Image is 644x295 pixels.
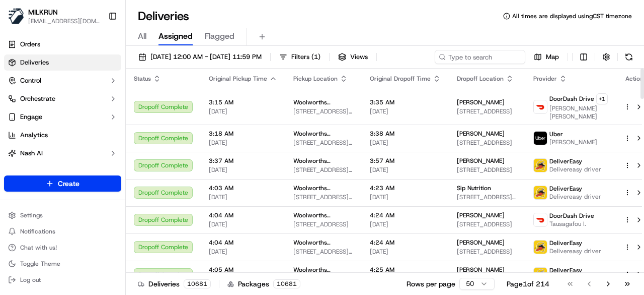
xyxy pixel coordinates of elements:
span: [DATE] [209,193,277,201]
span: Control [20,76,41,85]
span: [DATE] 12:00 AM - [DATE] 11:59 PM [150,52,262,62]
span: Sip Nutrition [457,184,491,192]
span: Views [350,52,368,62]
button: MILKRUN [28,7,58,17]
span: [PERSON_NAME] [PERSON_NAME] [549,104,608,121]
span: 4:24 AM [370,239,441,247]
span: 3:35 AM [370,98,441,106]
span: [STREET_ADDRESS] [457,166,517,174]
span: Delivereasy driver [549,193,601,201]
span: Woolworths Supermarket [GEOGRAPHIC_DATA] - [GEOGRAPHIC_DATA] [293,157,354,165]
span: Original Dropoff Time [370,75,431,83]
button: Refresh [622,50,636,64]
span: 4:25 AM [370,266,441,274]
span: [EMAIL_ADDRESS][DOMAIN_NAME] [28,17,100,25]
span: [DATE] [370,220,441,228]
img: delivereasy_logo.png [534,268,547,281]
span: Analytics [20,131,48,140]
span: [STREET_ADDRESS] [457,248,517,256]
span: Tausagafou I. [549,220,594,228]
span: 3:38 AM [370,130,441,138]
button: Chat with us! [4,241,121,255]
span: 4:05 AM [209,266,277,274]
span: All [138,30,146,42]
div: Packages [227,279,300,289]
span: [PERSON_NAME] [457,239,505,247]
span: Nash AI [20,149,43,158]
span: DeliverEasy [549,185,582,193]
span: [STREET_ADDRESS] [457,220,517,228]
button: Settings [4,208,121,222]
span: Woolworths Supermarket [GEOGRAPHIC_DATA] - [GEOGRAPHIC_DATA] [293,98,354,106]
a: Analytics [4,127,121,143]
span: Create [58,179,79,189]
button: Engage [4,109,121,125]
span: Status [134,75,151,83]
span: [PERSON_NAME] [457,130,505,138]
span: 4:03 AM [209,184,277,192]
button: Create [4,175,121,192]
h1: Deliveries [138,8,189,24]
button: Notifications [4,224,121,239]
span: ( 1 ) [311,52,320,62]
img: delivereasy_logo.png [534,159,547,172]
button: [DATE] 12:00 AM - [DATE] 11:59 PM [134,50,266,64]
input: Type to search [435,50,525,64]
span: Chat with us! [20,244,57,252]
span: [PERSON_NAME] [549,138,597,146]
span: [STREET_ADDRESS] [457,139,517,147]
span: Log out [20,276,41,284]
span: [DATE] [209,107,277,115]
span: DeliverEasy [549,157,582,165]
img: doordash_logo_v2.png [534,213,547,226]
div: 10681 [273,279,300,288]
img: delivereasy_logo.png [534,241,547,254]
span: 4:04 AM [209,211,277,219]
span: [DATE] [209,166,277,174]
span: Pickup Location [293,75,338,83]
span: [STREET_ADDRESS][PERSON_NAME] [293,166,354,174]
span: Map [546,52,559,62]
span: Orchestrate [20,94,55,103]
span: [STREET_ADDRESS][PERSON_NAME] [293,107,354,115]
span: Uber [549,130,563,138]
button: Control [4,73,121,89]
span: 3:57 AM [370,157,441,165]
span: [DATE] [370,107,441,115]
img: doordash_logo_v2.png [534,100,547,113]
span: Filters [291,52,320,62]
span: [STREET_ADDRESS][PERSON_NAME] [457,193,517,201]
div: Page 1 of 214 [507,279,549,289]
span: Toggle Theme [20,260,60,268]
span: DeliverEasy [549,239,582,247]
button: Map [529,50,563,64]
img: delivereasy_logo.png [534,186,547,199]
button: Nash AI [4,145,121,161]
span: [STREET_ADDRESS][PERSON_NAME] [293,248,354,256]
span: [PERSON_NAME] [457,266,505,274]
span: 3:15 AM [209,98,277,106]
button: Toggle Theme [4,257,121,271]
span: [PERSON_NAME] [457,157,505,165]
span: Woolworths Supermarket [GEOGRAPHIC_DATA] - [GEOGRAPHIC_DATA] [293,184,354,192]
span: [STREET_ADDRESS] [457,107,517,115]
span: Original Pickup Time [209,75,267,83]
span: [STREET_ADDRESS][PERSON_NAME] [293,193,354,201]
span: 4:24 AM [370,211,441,219]
span: [DATE] [370,193,441,201]
button: Orchestrate [4,91,121,107]
span: [DATE] [370,166,441,174]
a: Deliveries [4,54,121,71]
span: [PERSON_NAME] [457,211,505,219]
span: Woolworths Supermarket NZ - [GEOGRAPHIC_DATA] [293,211,354,219]
span: Delivereasy driver [549,165,601,173]
img: uber-new-logo.jpeg [534,132,547,145]
span: DeliverEasy [549,266,582,274]
span: [DATE] [209,248,277,256]
span: Provider [533,75,557,83]
span: Orders [20,40,40,49]
button: MILKRUNMILKRUN[EMAIL_ADDRESS][DOMAIN_NAME] [4,4,104,28]
span: Woolworths Supermarket [GEOGRAPHIC_DATA] - [GEOGRAPHIC_DATA] [293,266,354,274]
span: Engage [20,112,42,122]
